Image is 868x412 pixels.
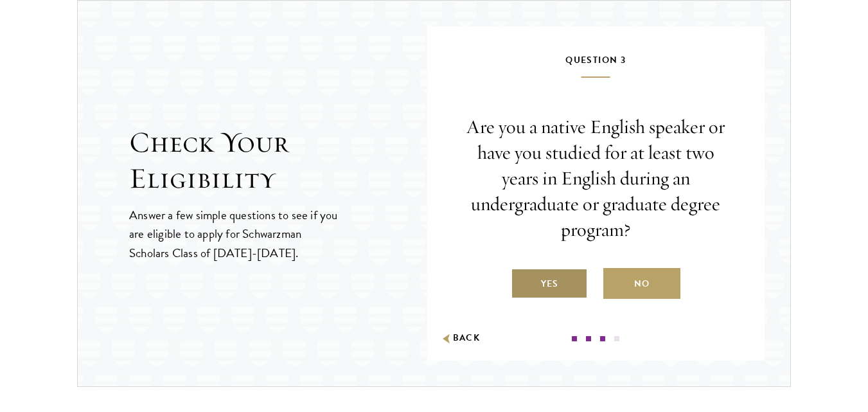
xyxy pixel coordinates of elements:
[129,206,339,262] p: Answer a few simple questions to see if you are eligible to apply for Schwarzman Scholars Class o...
[466,114,727,242] p: Are you a native English speaker or have you studied for at least two years in English during an ...
[440,332,481,345] button: Back
[466,52,727,78] h5: Question 3
[129,125,427,197] h2: Check Your Eligibility
[603,268,680,299] label: No
[511,268,588,299] label: Yes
